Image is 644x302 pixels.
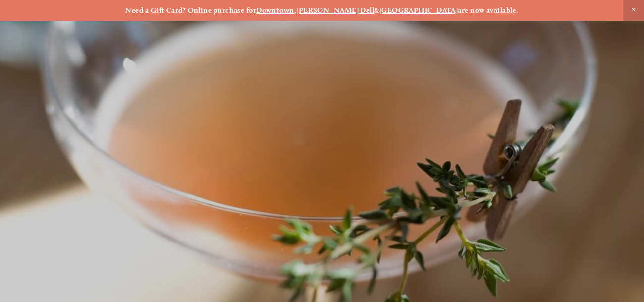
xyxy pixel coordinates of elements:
strong: Need a Gift Card? Online purchase for [125,6,256,15]
a: [PERSON_NAME] Dell [296,6,374,15]
strong: are now available. [458,6,518,15]
strong: & [374,6,379,15]
strong: , [294,6,296,15]
a: Downtown [256,6,294,15]
a: [GEOGRAPHIC_DATA] [379,6,458,15]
